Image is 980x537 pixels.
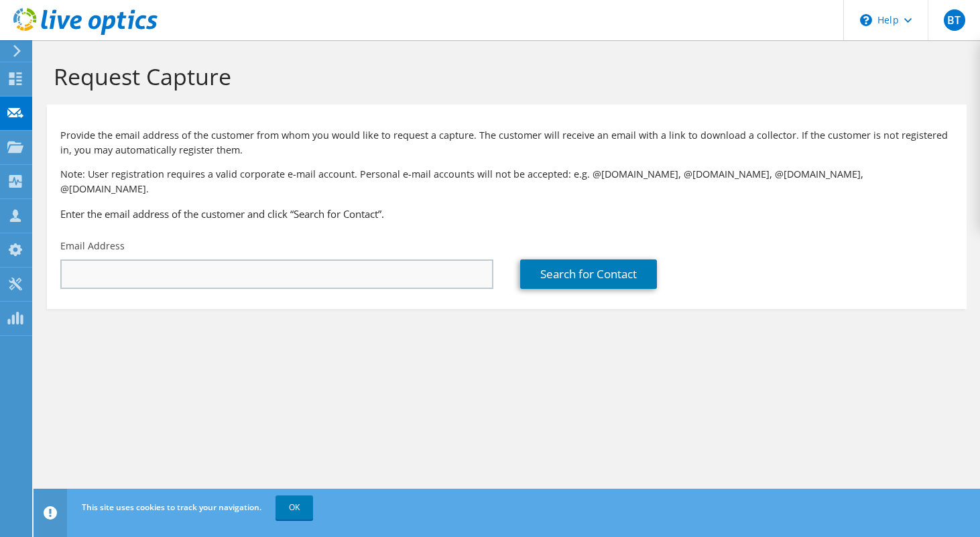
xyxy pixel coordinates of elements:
a: OK [275,495,313,520]
h1: Request Capture [54,62,953,91]
h3: Enter the email address of the customer and click “Search for Contact”. [60,206,953,221]
label: Email Address [60,239,125,253]
svg: \n [860,14,872,26]
span: This site uses cookies to track your navigation. [82,501,261,513]
p: Note: User registration requires a valid corporate e-mail account. Personal e-mail accounts will ... [60,167,953,196]
span: BT [944,9,965,31]
p: Provide the email address of the customer from whom you would like to request a capture. The cust... [60,128,953,158]
a: Search for Contact [520,259,657,289]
